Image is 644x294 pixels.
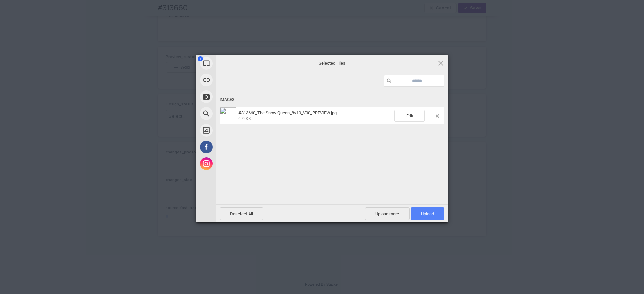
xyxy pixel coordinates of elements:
div: Unsplash [196,122,277,139]
span: Upload [411,207,444,220]
div: Images [220,94,444,106]
img: 987147e8-4d78-4031-a301-9ccee9c26edc [220,107,236,124]
span: Selected Files [265,60,399,66]
span: Upload [421,211,434,216]
span: #313660_The Snow Queen_8x10_V00_PREVIEW.jpg [238,110,337,115]
div: My Device [196,55,277,72]
span: 672KB [238,116,251,121]
span: Upload more [365,207,410,220]
span: 1 [198,56,203,61]
span: Click here or hit ESC to close picker [437,59,444,67]
div: Web Search [196,105,277,122]
div: Facebook [196,139,277,155]
span: #313660_The Snow Queen_8x10_V00_PREVIEW.jpg [236,110,394,121]
span: Deselect All [220,207,263,220]
span: Edit [394,110,425,122]
div: Instagram [196,155,277,172]
div: Take Photo [196,88,277,105]
div: Link (URL) [196,72,277,88]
